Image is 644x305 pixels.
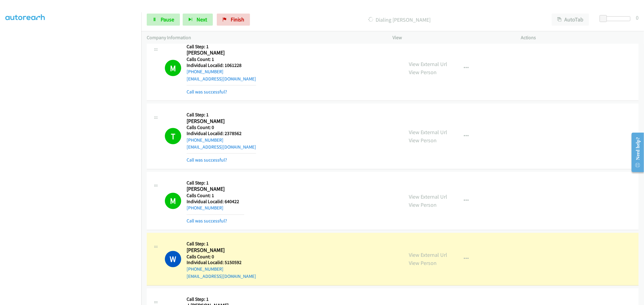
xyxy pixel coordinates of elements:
a: View Person [409,137,437,144]
h1: W [165,251,181,267]
span: Pause [161,16,174,23]
a: View External Url [409,129,447,136]
h5: Individual Localid: 1061228 [187,62,256,68]
iframe: Resource Center [627,128,644,176]
a: [PHONE_NUMBER] [187,205,223,211]
h5: Calls Count: 1 [187,193,244,199]
iframe: Dialpad [5,18,141,304]
h1: T [165,128,181,144]
h5: Individual Localid: 640422 [187,199,244,205]
h5: Calls Count: 0 [187,124,256,130]
h5: Call Step: 1 [187,297,289,303]
h5: Calls Count: 1 [187,56,256,62]
a: Pause [147,14,180,26]
h5: Individual Localid: 5150592 [187,260,256,266]
p: View [393,34,510,41]
h5: Individual Localid: 2378562 [187,130,256,137]
a: Call was successful? [187,89,227,95]
a: [PHONE_NUMBER] [187,137,223,143]
button: Next [183,14,213,26]
a: [PHONE_NUMBER] [187,266,223,272]
a: Finish [217,14,250,26]
p: Company Information [147,34,382,41]
a: [EMAIL_ADDRESS][DOMAIN_NAME] [187,274,256,279]
a: View Person [409,260,437,267]
h5: Call Step: 1 [187,112,256,118]
a: [EMAIL_ADDRESS][DOMAIN_NAME] [187,76,256,82]
a: Call was successful? [187,157,227,163]
h1: M [165,60,181,76]
h2: [PERSON_NAME] [187,186,244,193]
h5: Call Step: 1 [187,180,244,186]
h2: [PERSON_NAME] [187,247,244,254]
h2: [PERSON_NAME] [187,118,244,125]
a: View Person [409,202,437,209]
a: [EMAIL_ADDRESS][DOMAIN_NAME] [187,144,256,150]
div: Delay between calls (in seconds) [603,16,630,21]
a: View External Url [409,252,447,259]
h1: M [165,193,181,209]
h5: Call Step: 1 [187,241,256,247]
p: Dialing [PERSON_NAME] [258,16,541,24]
a: View External Url [409,193,447,200]
span: Next [197,16,207,23]
h2: [PERSON_NAME] [187,49,244,56]
div: 0 [636,14,639,22]
a: Call was successful? [187,218,227,224]
span: Finish [231,16,244,23]
button: AutoTab [552,14,589,26]
a: View External Url [409,61,447,68]
p: Actions [521,34,639,41]
h5: Call Step: 1 [187,44,256,50]
a: [PHONE_NUMBER] [187,69,223,74]
a: View Person [409,69,437,76]
h5: Calls Count: 0 [187,254,256,260]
